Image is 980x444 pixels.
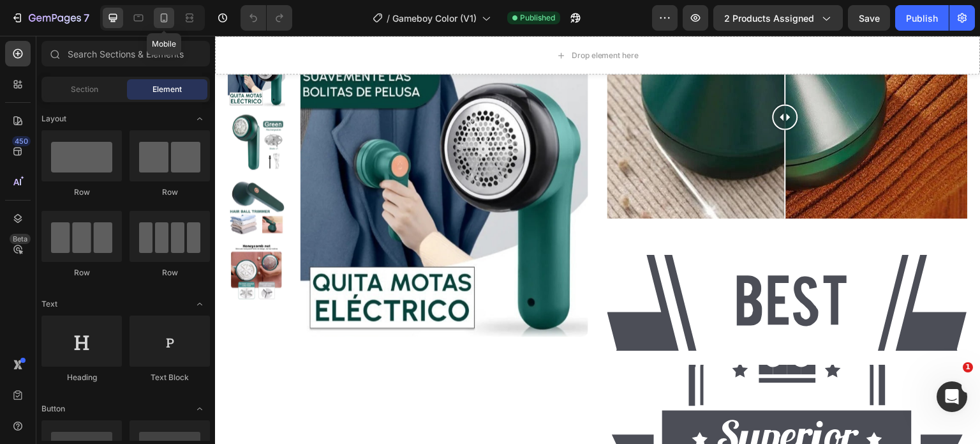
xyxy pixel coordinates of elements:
img: gempages_571405893254513816-9de7e3d5-b90c-4b85-bd52-2ff3825a47cf.svg [392,329,753,425]
div: Text Block [130,372,210,383]
span: Toggle open [189,294,210,314]
div: 450 [12,136,31,146]
span: Section [71,84,98,95]
div: Beta [10,234,31,244]
input: Search Sections & Elements [41,41,210,66]
span: 1 [963,362,973,372]
div: Publish [906,11,938,25]
iframe: Design area [215,36,980,444]
span: Published [520,12,555,24]
div: Undo/Redo [241,5,292,31]
div: Row [130,187,210,198]
p: 7 [84,10,89,26]
button: 2 products assigned [713,5,843,31]
iframe: Intercom live chat [937,381,967,412]
div: Row [130,267,210,279]
div: Row [41,187,122,198]
span: Element [152,84,182,95]
button: Publish [895,5,949,31]
span: Gameboy Color (V1) [392,11,477,25]
span: Save [859,13,880,24]
div: Heading [41,372,122,383]
span: Toggle open [189,399,210,419]
img: gempages_571405893254513816-d0de62b4-b8d5-4fcf-9b38-50b58bf2a23d.svg [392,219,753,315]
button: 7 [5,5,95,31]
span: Button [41,403,65,415]
div: Row [41,267,122,279]
span: Layout [41,113,66,125]
span: Text [41,298,57,310]
span: / [387,11,390,25]
span: 2 products assigned [724,11,814,25]
button: Save [848,5,890,31]
span: Toggle open [189,109,210,129]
